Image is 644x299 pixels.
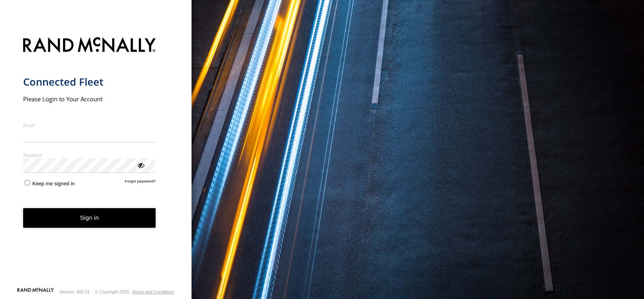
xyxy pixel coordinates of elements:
span: Keep me signed in [32,181,75,187]
h2: Please Login to Your Account [23,95,156,103]
a: Forgot password? [125,179,156,187]
input: Keep me signed in [25,180,30,185]
h1: Connected Fleet [23,75,156,88]
a: Terms and Conditions [132,289,174,294]
form: main [23,32,169,287]
div: Version: 305.01 [59,289,90,294]
div: © Copyright 2025 - [95,289,174,294]
a: Visit our Website [17,288,54,296]
img: Rand McNally [23,36,156,56]
div: ViewPassword [136,161,144,169]
label: Email [23,122,156,128]
button: Sign in [23,208,156,228]
label: Password [23,152,156,158]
